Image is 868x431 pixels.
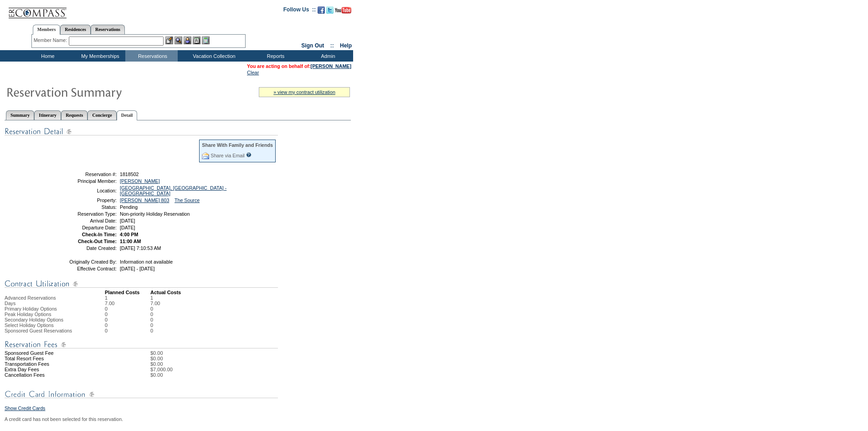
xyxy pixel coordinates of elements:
[193,36,200,44] img: Reservations
[5,389,278,400] img: Credit Card Information
[178,50,248,62] td: Vacation Collection
[117,110,138,120] a: Detail
[5,317,63,322] span: Secondary Holiday Options
[150,328,160,333] td: 0
[105,301,150,306] td: 7.00
[51,211,117,217] td: Reservation Type:
[120,245,161,251] span: [DATE] 7:10:53 AM
[120,266,155,271] span: [DATE] - [DATE]
[335,7,351,14] img: Subscribe to our YouTube Channel
[5,372,105,378] td: Cancellation Fees
[105,328,150,333] td: 0
[34,110,61,120] a: Itinerary
[165,36,173,44] img: b_edit.gif
[335,9,351,15] a: Subscribe to our YouTube Channel
[51,204,117,210] td: Status:
[61,110,87,120] a: Requests
[105,322,150,328] td: 0
[150,290,351,295] td: Actual Costs
[91,25,125,34] a: Reservations
[78,239,117,244] strong: Check-Out Time:
[51,218,117,223] td: Arrival Date:
[120,197,169,203] a: [PERSON_NAME] 803
[326,9,334,15] a: Follow us on Twitter
[51,171,117,177] td: Reservation #:
[51,266,117,271] td: Effective Contract:
[150,317,160,322] td: 0
[73,50,125,62] td: My Memberships
[318,9,325,15] a: Become our fan on Facebook
[150,361,351,367] td: $0.00
[120,204,138,210] span: Pending
[150,301,160,306] td: 7.00
[5,361,105,367] td: Transportation Fees
[51,245,117,251] td: Date Created:
[5,312,51,317] span: Peak Holiday Options
[105,312,150,317] td: 0
[5,328,72,333] span: Sponsored Guest Reservations
[184,36,191,44] img: Impersonate
[150,350,351,356] td: $0.00
[5,306,57,312] span: Primary Holiday Options
[5,278,278,290] img: Contract Utilization
[5,356,105,361] td: Total Resort Fees
[150,312,160,317] td: 0
[60,25,91,34] a: Residences
[21,50,73,62] td: Home
[51,259,117,265] td: Originally Created By:
[246,152,252,157] input: What is this?
[105,290,150,295] td: Planned Costs
[105,317,150,322] td: 0
[247,63,351,69] span: You are acting on behalf of:
[5,405,45,411] a: Show Credit Cards
[120,185,226,196] a: [GEOGRAPHIC_DATA], [GEOGRAPHIC_DATA] - [GEOGRAPHIC_DATA]
[340,42,352,49] a: Help
[120,178,160,184] a: [PERSON_NAME]
[120,171,139,177] span: 1818502
[150,356,351,361] td: $0.00
[202,36,210,44] img: b_calculator.gif
[330,42,334,49] span: ::
[211,153,245,158] a: Share via Email
[150,367,351,372] td: $7,000.00
[301,50,353,62] td: Admin
[5,301,15,306] span: Days
[51,197,117,203] td: Property:
[5,367,105,372] td: Extra Day Fees
[150,306,160,312] td: 0
[175,197,200,203] a: The Source
[120,239,141,244] span: 11:00 AM
[318,6,325,14] img: Become our fan on Facebook
[5,126,278,137] img: Reservation Detail
[326,6,334,14] img: Follow us on Twitter
[120,218,135,223] span: [DATE]
[311,63,351,69] a: [PERSON_NAME]
[248,50,301,62] td: Reports
[150,372,351,378] td: $0.00
[51,225,117,230] td: Departure Date:
[6,83,188,101] img: Reservaton Summary
[5,416,351,422] div: A credit card has not been selected for this reservation.
[150,322,160,328] td: 0
[120,232,138,237] span: 4:00 PM
[120,259,173,265] span: Information not available
[273,89,335,95] a: » view my contract utilization
[51,178,117,184] td: Principal Member:
[87,110,116,120] a: Concierge
[120,211,190,217] span: Non-priority Holiday Reservation
[6,110,34,120] a: Summary
[5,322,54,328] span: Select Holiday Options
[5,339,278,350] img: Reservation Fees
[202,142,273,148] div: Share With Family and Friends
[175,36,182,44] img: View
[120,225,135,230] span: [DATE]
[5,350,105,356] td: Sponsored Guest Fee
[301,42,324,49] a: Sign Out
[125,50,178,62] td: Reservations
[105,306,150,312] td: 0
[33,25,61,35] a: Members
[247,70,259,75] a: Clear
[51,185,117,196] td: Location:
[150,295,160,301] td: 1
[82,232,117,237] strong: Check-In Time:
